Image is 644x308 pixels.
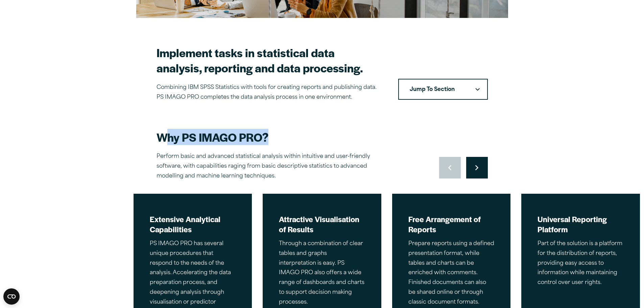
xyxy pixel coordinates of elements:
[279,239,365,307] p: Through a combination of clear tables and graphs interpretation is easy. PS IMAGO PRO also offers...
[475,88,480,91] svg: Downward pointing chevron
[466,157,488,179] button: Move to next slide
[398,79,488,100] button: Jump To SectionDownward pointing chevron
[538,214,624,234] h2: Universal Reporting Platform
[538,239,624,288] p: Part of the solution is a platform for the distribution of reports, providing easy access to info...
[157,129,393,145] h2: Why PS IMAGO PRO?
[408,214,495,234] h2: Free Arrangement of Reports
[408,239,495,307] p: Prepare reports using a defined presentation format, while tables and charts can be enriched with...
[475,165,478,170] svg: Right pointing chevron
[3,288,20,305] button: Open CMP widget
[157,83,382,102] p: Combining IBM SPSS Statistics with tools for creating reports and publishing data. PS IMAGO PRO c...
[398,79,488,100] nav: Table of Contents
[157,152,393,181] p: Perform basic and advanced statistical analysis within intuitive and user-friendly software, with...
[3,288,20,305] div: CookieBot Widget Contents
[279,214,365,234] h2: Attractive Visualisation of Results
[150,214,236,234] h2: Extensive Analytical Capabilities
[3,288,20,305] svg: CookieBot Widget Icon
[157,45,382,75] h2: Implement tasks in statistical data analysis, reporting and data processing.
